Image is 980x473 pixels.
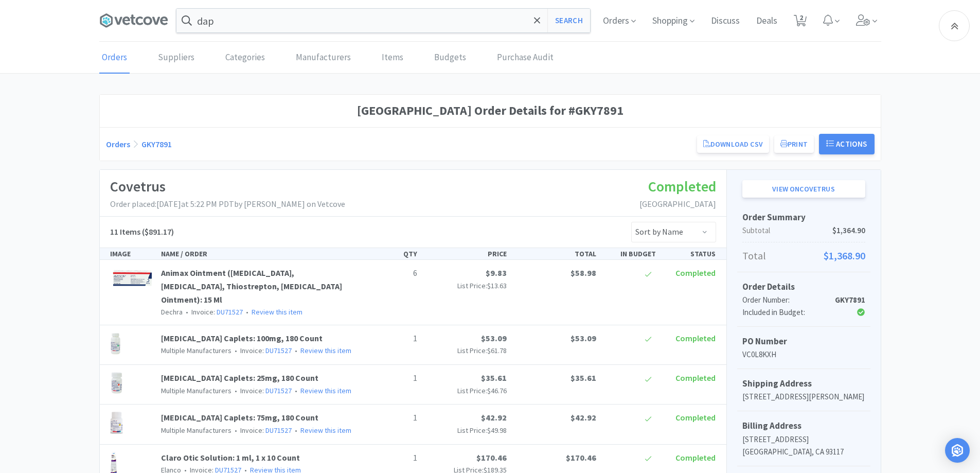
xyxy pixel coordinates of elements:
[494,42,556,74] a: Purchase Audit
[742,280,865,294] h5: Order Details
[110,225,174,239] h5: ($891.17)
[742,294,824,306] div: Order Number:
[742,391,865,403] p: [STREET_ADDRESS][PERSON_NAME]
[425,385,507,396] p: List Price:
[742,180,865,198] a: View onCovetrus
[141,139,172,149] a: GKY7891
[742,306,824,319] div: Included in Budget:
[697,135,769,153] a: Download CSV
[742,446,865,458] p: [GEOGRAPHIC_DATA], CA 93117
[110,198,345,211] p: Order placed: [DATE] at 5:22 PM PDT by [PERSON_NAME] on Vetcove
[217,307,243,317] a: DU71527
[106,101,875,120] h1: [GEOGRAPHIC_DATA] Order Details for #GKY7891
[742,348,865,361] p: VC0L8KXH
[300,426,351,435] a: Review this item
[366,451,417,465] p: 1
[231,346,292,355] span: Invoice:
[293,386,299,395] span: •
[366,372,417,385] p: 1
[300,386,351,395] a: Review this item
[571,333,596,343] span: $53.09
[110,226,140,237] span: 11 Items
[476,452,507,463] span: $170.46
[110,267,153,289] img: 91203b3c953941309e110c02e1ceac54_27577.png
[824,248,865,264] span: $1,368.90
[742,211,865,224] h5: Order Summary
[425,280,507,291] p: List Price:
[233,346,239,355] span: •
[366,332,417,345] p: 1
[223,42,268,74] a: Categories
[945,438,970,463] div: Open Intercom Messenger
[110,332,121,355] img: a93f6aa6aed644a9956e9ea5e5caa658_575321.png
[675,268,716,278] span: Completed
[790,17,811,27] a: 2
[252,307,302,317] a: Review this item
[486,268,507,278] span: $9.83
[161,373,318,383] a: [MEDICAL_DATA] Caplets: 25mg, 180 Count
[819,134,875,154] button: Actions
[425,345,507,356] p: List Price:
[233,426,239,435] span: •
[742,224,865,237] p: Subtotal
[231,426,292,435] span: Invoice:
[742,419,865,433] h5: Billing Address
[481,412,507,423] span: $42.92
[244,307,250,317] span: •
[547,9,590,32] button: Search
[742,377,865,391] h5: Shipping Address
[481,373,507,383] span: $35.61
[571,412,596,423] span: $42.92
[362,248,421,259] div: QTY
[487,346,507,355] span: $61.78
[161,307,183,317] span: Dechra
[660,248,720,259] div: STATUS
[265,346,292,355] a: DU71527
[110,175,345,198] h1: Covetrus
[571,373,596,383] span: $35.61
[566,452,596,463] span: $170.46
[487,386,507,395] span: $46.76
[675,412,716,423] span: Completed
[600,248,660,259] div: IN BUDGET
[675,373,716,383] span: Completed
[639,198,716,211] p: [GEOGRAPHIC_DATA]
[231,386,292,395] span: Invoice:
[265,426,292,435] a: DU71527
[648,177,716,196] span: Completed
[110,372,123,394] img: e15a5750349b406bb8aab07c8e96e6df_579847.png
[752,16,781,26] a: Deals
[379,42,406,74] a: Items
[161,452,300,463] a: Claro Otic Solution: 1 ml, 1 x 10 Count
[742,433,865,446] p: [STREET_ADDRESS]
[675,452,716,463] span: Completed
[366,267,417,280] p: 6
[432,42,469,74] a: Budgets
[184,307,190,317] span: •
[571,268,596,278] span: $58.98
[366,411,417,425] p: 1
[161,386,231,395] span: Multiple Manufacturers
[110,411,123,434] img: 499020fc84f6491fa9c17a906282a4b2_568212.png
[161,346,231,355] span: Multiple Manufacturers
[774,135,814,153] button: Print
[421,248,511,259] div: PRICE
[233,386,239,395] span: •
[183,307,243,317] span: Invoice:
[157,248,362,259] div: NAME / ORDER
[161,426,231,435] span: Multiple Manufacturers
[265,386,292,395] a: DU71527
[155,42,197,74] a: Suppliers
[487,426,507,435] span: $49.98
[293,346,299,355] span: •
[742,335,865,348] h5: PO Number
[161,333,323,343] a: [MEDICAL_DATA] Caplets: 100mg, 180 Count
[106,248,157,259] div: IMAGE
[300,346,351,355] a: Review this item
[425,425,507,436] p: List Price:
[106,139,130,149] a: Orders
[293,42,353,74] a: Manufacturers
[675,333,716,343] span: Completed
[832,224,865,237] span: $1,364.90
[835,295,865,305] strong: GKY7891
